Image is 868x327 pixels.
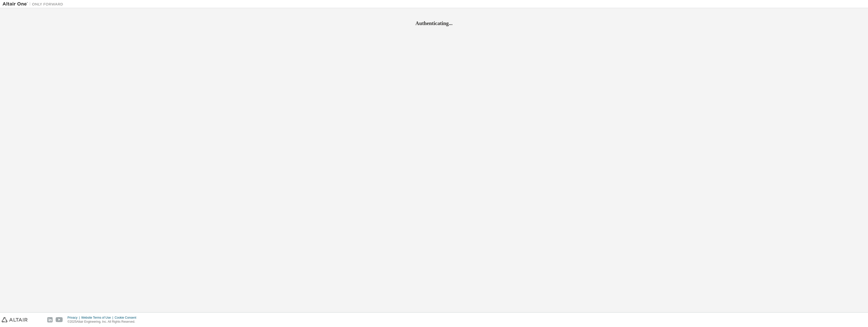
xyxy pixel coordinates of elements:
[3,2,66,7] img: Altair One
[81,316,115,320] div: Website Terms of Use
[47,317,53,322] img: linkedin.svg
[115,316,139,320] div: Cookie Consent
[68,320,139,324] p: © 2025 Altair Engineering, Inc. All Rights Reserved.
[2,317,28,322] img: altair_logo.svg
[56,317,63,322] img: youtube.svg
[68,316,81,320] div: Privacy
[3,20,865,27] h2: Authenticating...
